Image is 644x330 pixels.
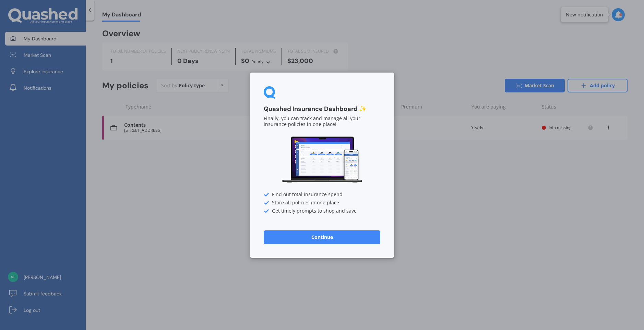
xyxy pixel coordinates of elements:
[264,105,380,113] h3: Quashed Insurance Dashboard ✨
[264,116,380,127] p: Finally, you can track and manage all your insurance policies in one place!
[264,208,380,214] div: Get timely prompts to shop and save
[281,136,363,184] img: Dashboard
[264,200,380,205] div: Store all policies in one place
[264,192,380,197] div: Find out total insurance spend
[264,230,380,244] button: Continue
